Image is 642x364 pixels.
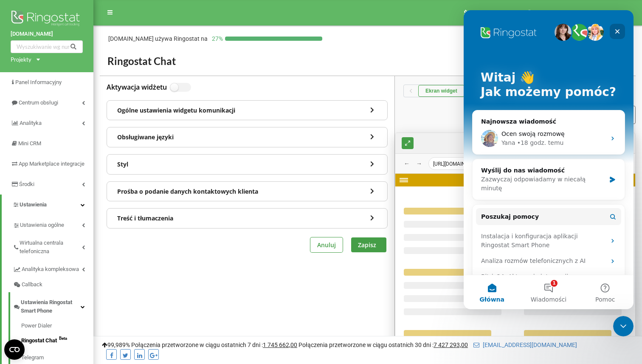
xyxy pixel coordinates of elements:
[21,298,81,315] span: Ustawienia Ringostat Smart Phone
[20,221,64,229] span: Ustawienia ogólne
[22,265,79,274] span: Analityka kompleksowa
[102,341,130,348] span: 99,989%
[21,332,93,349] a: Ringostat ChatBeta
[20,239,82,256] span: Wirtualna centrala telefoniczna
[20,120,42,126] span: Analityka
[107,209,387,228] div: Treść i tłumaczenia
[15,79,62,85] span: Panel Informacyjny
[107,127,387,147] div: Obsługiwane języki
[13,277,93,292] a: Callback
[19,99,58,106] span: Centrum obsługi
[107,83,167,92] label: Aktywacja widżetu
[11,8,83,30] img: Ringostat logo
[298,341,468,348] span: Połączenia przetworzone w ciągu ostatnich 30 dni :
[13,292,93,319] a: Ustawienia Ringostat Smart Phone
[108,34,208,43] p: [DOMAIN_NAME]
[131,341,297,348] span: Połączenia przetworzone w ciągu ostatnich 7 dni :
[11,55,31,64] div: Projekty
[418,85,465,97] button: Ekran widget
[473,341,577,348] a: [EMAIL_ADDRESS][DOMAIN_NAME]
[13,215,93,233] a: Ustawienia ogólne
[2,195,93,215] a: Ustawienia
[351,237,386,252] button: Zapisz
[418,139,629,147] div: [DOMAIN_NAME]
[13,259,93,277] a: Analityka kompleksowa
[434,341,468,348] u: 7 427 293,00
[155,35,208,42] span: używa Ringostat na
[107,182,387,201] div: Prośba o podanie danych kontaktowych klienta
[613,316,634,336] iframe: Intercom live chat
[107,155,387,174] div: Styl
[428,157,629,170] div: [URL][DOMAIN_NAME]
[22,280,42,289] span: Callback
[532,9,580,16] span: Ustawienia profilu
[20,201,47,208] span: Ustawienia
[11,40,83,53] input: Wyszukiwanie wg numeru
[18,140,41,147] span: Mini CRM
[19,181,34,187] span: Środki
[414,158,424,169] button: →
[402,158,412,169] button: ←
[107,55,628,68] h2: Ringostat Chat
[11,30,83,38] a: [DOMAIN_NAME]
[208,34,225,43] p: 27 %
[4,339,25,360] button: Open CMP widget
[468,9,513,16] span: Program poleceń
[21,322,93,332] a: Power Dialer
[263,341,297,348] u: 1 745 662,00
[107,101,387,120] div: Ogólne ustawienia widgetu komunikacji
[597,9,627,16] span: Wyloguj się
[19,161,84,167] span: App Marketplace integracje
[310,237,343,252] button: Anuluj
[13,233,93,259] a: Wirtualna centrala telefoniczna
[464,10,634,309] iframe: Intercom live chat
